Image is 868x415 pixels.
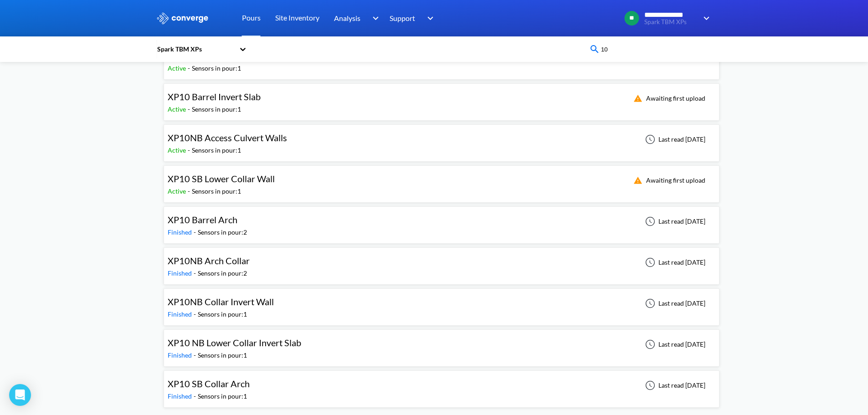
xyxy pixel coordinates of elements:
[334,12,360,24] span: Analysis
[198,391,247,401] div: Sensors in pour: 1
[164,217,719,225] a: XP10 Barrel ArchFinished-Sensors in pour:2Last read [DATE]
[168,64,188,72] span: Active
[168,228,194,236] span: Finished
[192,63,241,73] div: Sensors in pour: 1
[168,91,261,102] span: XP10 Barrel Invert Slab
[188,105,192,113] span: -
[164,340,719,348] a: XP10 NB Lower Collar Invert SlabFinished-Sensors in pour:1Last read [DATE]
[198,309,247,319] div: Sensors in pour: 1
[168,214,237,225] span: XP10 Barrel Arch
[168,187,188,195] span: Active
[168,296,274,307] span: XP10NB Collar Invert Wall
[192,145,241,155] div: Sensors in pour: 1
[164,381,719,389] a: XP10 SB Collar ArchFinished-Sensors in pour:1Last read [DATE]
[168,146,188,154] span: Active
[198,350,247,360] div: Sensors in pour: 1
[589,44,600,55] img: icon-search-blue.svg
[640,216,708,227] div: Last read [DATE]
[168,351,194,359] span: Finished
[192,104,241,114] div: Sensors in pour: 1
[9,384,31,406] div: Open Intercom Messenger
[164,94,719,102] a: XP10 Barrel Invert SlabActive-Sensors in pour:1Awaiting first upload
[164,299,719,307] a: XP10NB Collar Invert WallFinished-Sensors in pour:1Last read [DATE]
[188,146,192,154] span: -
[198,227,247,237] div: Sensors in pour: 2
[168,269,194,277] span: Finished
[640,257,708,268] div: Last read [DATE]
[168,337,301,348] span: XP10 NB Lower Collar Invert Slab
[168,310,194,318] span: Finished
[168,132,287,143] span: XP10NB Access Culvert Walls
[640,298,708,309] div: Last read [DATE]
[168,255,250,266] span: XP10NB Arch Collar
[600,44,710,54] input: Type your pour name
[628,93,708,104] div: Awaiting first upload
[644,19,698,26] span: Spark TBM XPs
[164,258,719,266] a: XP10NB Arch CollarFinished-Sensors in pour:2Last read [DATE]
[698,13,712,24] img: downArrow.svg
[628,175,708,186] div: Awaiting first upload
[168,392,194,400] span: Finished
[421,13,436,24] img: downArrow.svg
[194,392,198,400] span: -
[640,134,708,145] div: Last read [DATE]
[188,187,192,195] span: -
[168,105,188,113] span: Active
[156,44,235,54] div: Spark TBM XPs
[640,380,708,391] div: Last read [DATE]
[188,64,192,72] span: -
[168,173,275,184] span: XP10 SB Lower Collar Wall
[194,310,198,318] span: -
[366,13,381,24] img: downArrow.svg
[640,339,708,350] div: Last read [DATE]
[194,269,198,277] span: -
[156,12,209,24] img: logo_ewhite.svg
[164,135,719,143] a: XP10NB Access Culvert WallsActive-Sensors in pour:1Last read [DATE]
[194,228,198,236] span: -
[164,176,719,184] a: XP10 SB Lower Collar WallActive-Sensors in pour:1Awaiting first upload
[390,12,415,24] span: Support
[168,378,250,389] span: XP10 SB Collar Arch
[198,268,247,278] div: Sensors in pour: 2
[192,186,241,196] div: Sensors in pour: 1
[194,351,198,359] span: -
